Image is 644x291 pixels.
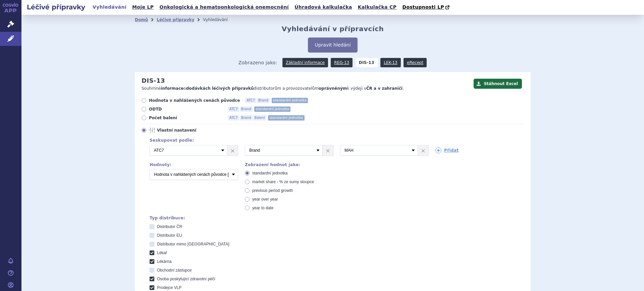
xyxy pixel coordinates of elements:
span: ATC7 [228,115,239,121]
a: Domů [135,17,148,22]
button: Stáhnout Excel [474,79,522,89]
a: Kalkulačka CP [356,3,399,12]
a: Přidat [435,147,459,153]
span: Hodnota v nahlášených cenách původce [149,98,240,103]
strong: informace [161,86,184,91]
span: standardní jednotka [254,106,290,112]
span: Brand [240,115,253,121]
a: eRecept [404,58,427,67]
a: × [418,145,428,155]
strong: ČR a v zahraničí [366,86,402,91]
div: Zobrazení hodnot jako: [245,162,333,167]
span: Lékař [157,250,167,255]
span: year over year [252,197,278,202]
span: Balení [253,115,266,121]
span: previous period growth [252,188,293,193]
button: Upravit hledání [308,38,357,53]
a: Dostupnosti LP [400,3,453,12]
strong: dodávkách léčivých přípravků [186,86,254,91]
span: ATC7 [245,98,256,103]
span: Brand [240,106,253,112]
strong: DIS-13 [356,58,378,67]
span: standardní jednotka [272,98,308,103]
span: Distributor ČR [157,224,182,229]
a: Moje LP [130,3,156,12]
strong: oprávněným [319,86,347,91]
h2: Vyhledávání v přípravcích [282,25,384,33]
span: Dostupnosti LP [402,4,444,10]
span: ATC7 [228,106,239,112]
a: Vyhledávání [91,3,128,12]
span: Lékárna [157,259,171,264]
a: Základní informace [282,58,328,67]
span: Brand [257,98,270,103]
p: Souhrnné o distributorům a provozovatelům k výdeji v . [142,86,470,91]
div: Typ distribuce: [150,216,524,220]
span: Osoba poskytující zdravotní péči [157,277,215,281]
a: × [323,145,333,155]
a: Onkologická a hematoonkologická onemocnění [157,3,291,12]
span: Distributor EU [157,233,182,238]
span: Počet balení [149,115,223,121]
span: standardní jednotka [252,171,287,175]
span: market share - % ze sumy sloupce [252,179,314,184]
span: Vlastní nastavení [157,128,231,133]
div: Seskupovat podle: [143,138,524,143]
h2: Léčivé přípravky [21,2,91,12]
span: Prodejce VLP [157,285,181,290]
div: Hodnoty: [150,162,238,167]
span: Obchodní zástupce [157,268,192,273]
span: year to date [252,206,273,210]
a: Úhradová kalkulačka [292,3,354,12]
span: Zobrazeno jako: [238,58,277,67]
span: ODTD [149,106,223,112]
div: 3 [143,145,524,156]
h2: DIS-13 [142,77,165,84]
span: standardní jednotka [268,115,304,121]
li: Vyhledávání [203,15,236,25]
a: × [227,145,238,155]
a: REG-13 [331,58,353,67]
a: LEK-13 [380,58,400,67]
a: Léčivé přípravky [157,17,194,22]
span: Distributor mimo [GEOGRAPHIC_DATA] [157,242,229,246]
